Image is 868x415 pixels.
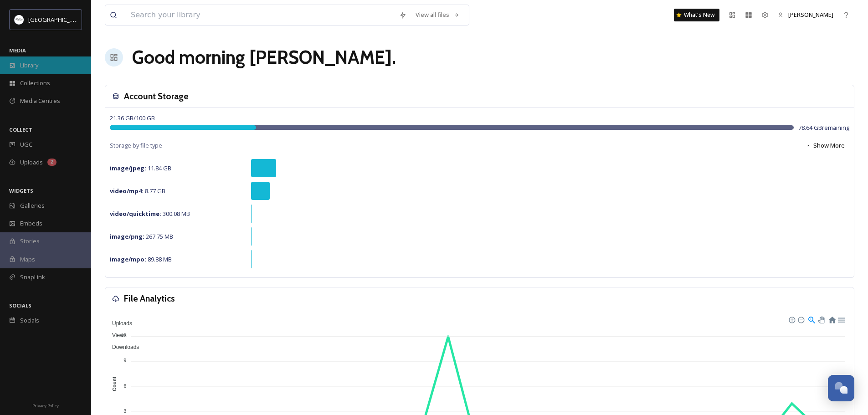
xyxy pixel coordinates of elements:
[20,140,32,149] span: UGC
[15,15,24,24] img: Frame%2013.png
[9,47,26,54] span: MEDIA
[32,403,59,409] span: Privacy Policy
[801,137,849,154] button: Show More
[105,344,139,350] span: Downloads
[110,187,165,195] span: 8.77 GB
[788,316,795,323] div: Zoom In
[20,316,39,325] span: Socials
[124,292,175,305] h3: File Analytics
[32,400,59,410] a: Privacy Policy
[20,255,35,264] span: Maps
[828,315,836,323] div: Reset Zoom
[110,164,171,172] span: 11.84 GB
[807,315,815,323] div: Selection Zoom
[9,187,33,194] span: WIDGETS
[20,79,50,87] span: Collections
[20,158,43,167] span: Uploads
[110,141,162,150] span: Storage by file type
[110,232,173,241] span: 267.75 MB
[20,97,60,105] span: Media Centres
[28,15,86,24] span: [GEOGRAPHIC_DATA]
[124,90,189,103] h3: Account Storage
[110,255,172,263] span: 89.88 MB
[411,6,464,24] a: View all files
[123,358,126,363] tspan: 9
[9,126,32,133] span: COLLECT
[828,375,854,401] button: Open Chat
[110,164,146,172] strong: image/jpeg :
[773,6,838,24] a: [PERSON_NAME]
[110,114,155,122] span: 21.36 GB / 100 GB
[788,10,833,19] span: [PERSON_NAME]
[47,159,56,166] div: 2
[123,408,126,414] tspan: 3
[110,210,190,218] span: 300.08 MB
[112,377,117,391] text: Count
[110,232,144,241] strong: image/png :
[797,316,804,323] div: Zoom Out
[105,320,132,327] span: Uploads
[110,255,146,263] strong: image/mpo :
[798,123,849,132] span: 78.64 GB remaining
[20,219,42,228] span: Embeds
[20,273,45,282] span: SnapLink
[105,332,127,338] span: Views
[20,61,38,70] span: Library
[20,201,45,210] span: Galleries
[110,187,144,195] strong: video/mp4 :
[132,44,396,71] h1: Good morning [PERSON_NAME] .
[9,302,31,309] span: SOCIALS
[20,237,40,246] span: Stories
[123,383,126,388] tspan: 6
[110,210,161,218] strong: video/quicktime :
[837,315,845,323] div: Menu
[121,333,126,338] tspan: 12
[818,317,823,322] div: Panning
[126,5,395,25] input: Search your library
[674,9,719,21] a: What's New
